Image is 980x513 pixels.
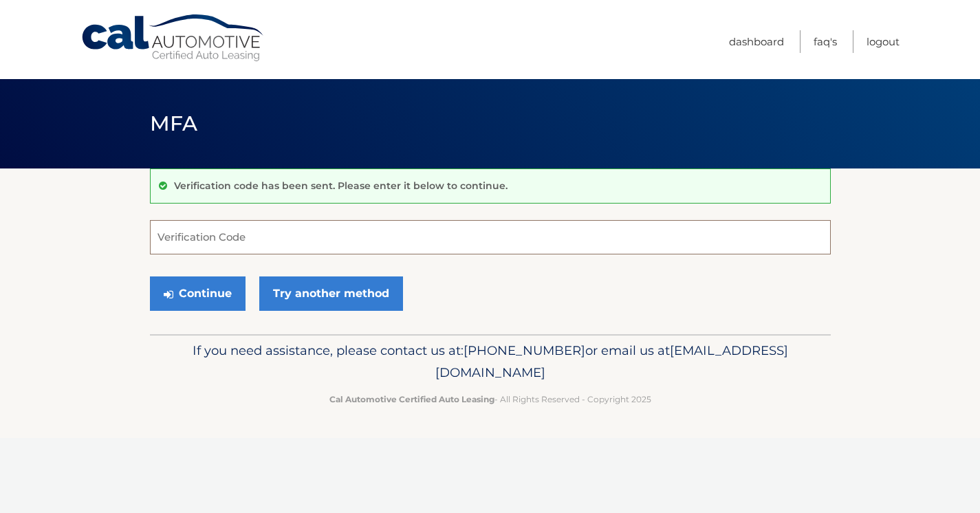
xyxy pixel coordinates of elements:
input: Verification Code [150,220,831,254]
a: Try another method [259,276,403,311]
p: - All Rights Reserved - Copyright 2025 [159,392,822,406]
span: MFA [150,111,198,136]
p: If you need assistance, please contact us at: or email us at [159,340,822,384]
button: Continue [150,276,246,311]
span: [PHONE_NUMBER] [464,342,585,358]
p: Verification code has been sent. Please enter it below to continue. [174,179,508,192]
a: FAQ's [814,30,837,53]
a: Dashboard [729,30,784,53]
strong: Cal Automotive Certified Auto Leasing [329,394,494,404]
a: Logout [867,30,900,53]
span: [EMAIL_ADDRESS][DOMAIN_NAME] [435,342,788,380]
a: Cal Automotive [80,14,266,63]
